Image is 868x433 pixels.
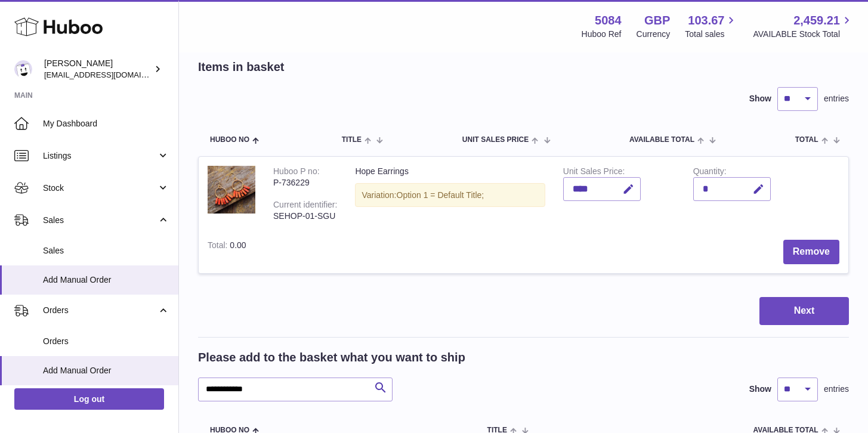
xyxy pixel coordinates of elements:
[43,305,157,316] span: Orders
[753,29,854,40] span: AVAILABLE Stock Total
[346,157,554,231] td: Hope Earrings
[355,183,545,208] div: Variation:
[273,166,320,179] div: Huboo P no
[759,297,849,325] button: Next
[14,60,32,78] img: konstantinosmouratidis@hotmail.com
[43,365,169,376] span: Add Manual Order
[793,13,840,29] span: 2,459.21
[685,13,738,40] a: 103.67 Total sales
[693,166,727,179] label: Quantity
[644,13,670,29] strong: GBP
[342,136,362,144] span: Title
[563,166,625,179] label: Unit Sales Price
[43,245,169,256] span: Sales
[629,136,694,144] span: AVAILABLE Total
[208,166,255,214] img: Hope Earrings
[43,215,157,226] span: Sales
[595,13,622,29] strong: 5084
[210,136,249,144] span: Huboo no
[824,383,849,395] span: entries
[43,274,169,286] span: Add Manual Order
[43,336,169,347] span: Orders
[198,59,285,75] h2: Items in basket
[44,70,175,79] span: [EMAIL_ADDRESS][DOMAIN_NAME]
[397,190,484,200] span: Option 1 = Default Title;
[43,118,169,129] span: My Dashboard
[198,350,465,366] h2: Please add to the basket what you want to ship
[824,93,849,104] span: entries
[462,136,529,144] span: Unit Sales Price
[230,240,246,250] span: 0.00
[795,136,818,144] span: Total
[582,29,622,40] div: Huboo Ref
[14,388,164,410] a: Log out
[44,58,152,81] div: [PERSON_NAME]
[273,200,337,212] div: Current identifier
[273,177,337,188] div: P-736229
[637,29,671,40] div: Currency
[43,150,157,162] span: Listings
[685,29,738,40] span: Total sales
[783,240,839,264] button: Remove
[749,93,771,104] label: Show
[688,13,724,29] span: 103.67
[753,13,854,40] a: 2,459.21 AVAILABLE Stock Total
[749,383,771,395] label: Show
[273,211,337,222] div: SEHOP-01-SGU
[43,183,157,194] span: Stock
[208,240,230,253] label: Total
